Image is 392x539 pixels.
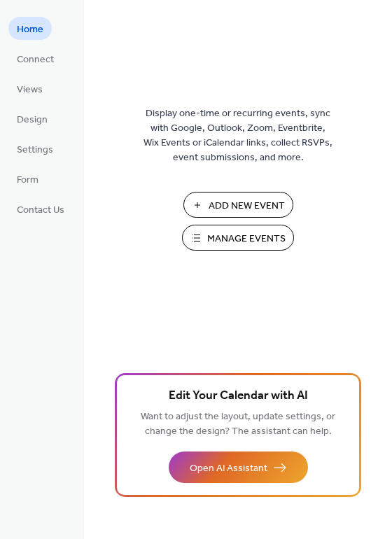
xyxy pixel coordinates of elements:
span: Manage Events [207,232,286,246]
span: Settings [17,143,53,157]
a: Contact Us [8,197,73,220]
span: Home [17,22,43,37]
span: Edit Your Calendar with AI [169,386,308,406]
a: Views [8,77,51,100]
span: Connect [17,52,54,67]
span: Want to adjust the layout, update settings, or change the design? The assistant can help. [141,407,335,441]
span: Design [17,113,48,127]
span: Add New Event [209,199,285,213]
span: Views [17,83,43,97]
button: Open AI Assistant [169,451,308,483]
a: Settings [8,137,62,160]
button: Manage Events [182,225,294,251]
span: Open AI Assistant [190,461,267,476]
span: Display one-time or recurring events, sync with Google, Outlook, Zoom, Eventbrite, Wix Events or ... [143,106,332,165]
span: Form [17,173,38,188]
a: Home [8,17,52,40]
a: Form [8,167,47,190]
span: Contact Us [17,203,64,218]
a: Design [8,107,56,130]
a: Connect [8,47,62,70]
button: Add New Event [183,192,293,218]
